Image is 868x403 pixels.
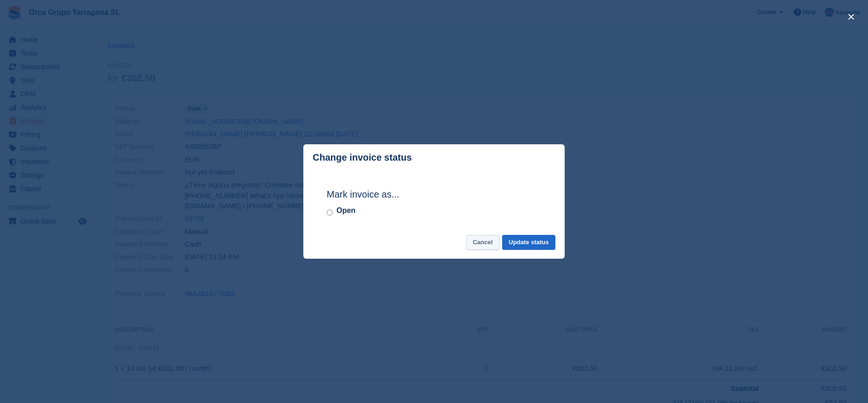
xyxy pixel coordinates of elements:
[327,187,541,201] h2: Mark invoice as...
[844,9,859,24] button: close
[313,152,412,163] p: Change invoice status
[336,205,356,216] label: Open
[466,235,499,250] button: Cancel
[502,235,555,250] button: Update status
